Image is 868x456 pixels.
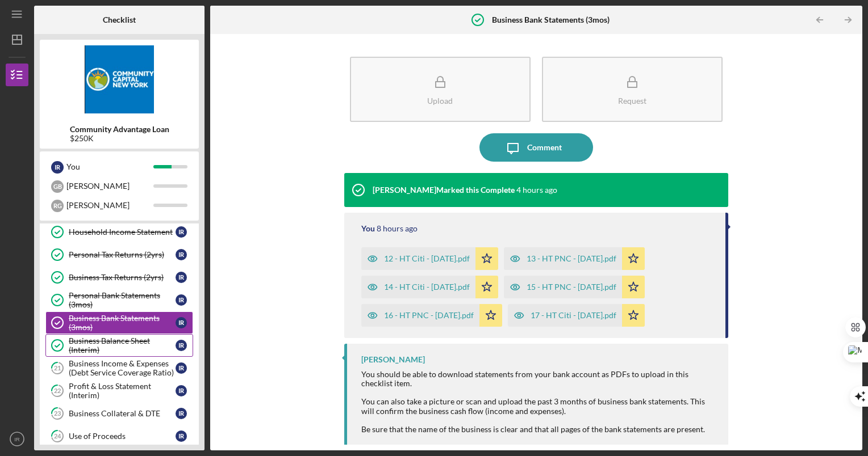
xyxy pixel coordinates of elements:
button: IR [6,428,28,450]
div: I R [176,385,187,396]
div: G B [51,180,64,193]
div: Personal Tax Returns (2yrs) [69,250,176,259]
div: I R [51,161,64,174]
div: Use of Proceeds [69,432,176,441]
div: Request [618,96,646,105]
div: $250K [70,134,169,143]
a: Business Bank Statements (3mos)IR [45,311,193,334]
tspan: 22 [54,387,61,395]
div: Business Bank Statements (3mos) [69,314,176,332]
img: Product logo [40,45,199,113]
div: I R [176,340,187,351]
div: I R [176,226,187,238]
button: 17 - HT Citi - [DATE].pdf [508,304,645,327]
div: I R [176,249,187,260]
div: 13 - HT PNC - [DATE].pdf [527,254,616,263]
a: 24Use of ProceedsIR [45,425,193,447]
div: R G [51,200,64,212]
tspan: 21 [54,365,61,372]
div: 17 - HT Citi - [DATE].pdf [531,311,616,320]
div: I R [176,272,187,283]
div: Business Tax Returns (2yrs) [69,273,176,282]
text: IR [14,436,20,442]
a: 23Business Collateral & DTEIR [45,402,193,425]
b: Community Advantage Loan [70,125,169,134]
a: Business Balance Sheet (Interim)IR [45,334,193,357]
div: Profit & Loss Statement (Interim) [69,382,176,400]
a: Personal Tax Returns (2yrs)IR [45,243,193,266]
div: 16 - HT PNC - [DATE].pdf [384,311,474,320]
div: Business Collateral & DTE [69,409,176,418]
button: 16 - HT PNC - [DATE].pdf [361,304,502,327]
button: 13 - HT PNC - [DATE].pdf [504,247,645,270]
a: 22Profit & Loss Statement (Interim)IR [45,379,193,402]
div: You [361,224,375,233]
div: [PERSON_NAME] [66,196,153,215]
button: 15 - HT PNC - [DATE].pdf [504,276,645,298]
time: 2025-08-18 19:03 [516,185,557,195]
div: [PERSON_NAME] Marked this Complete [373,185,515,195]
a: Business Tax Returns (2yrs)IR [45,266,193,289]
div: I R [176,294,187,306]
div: 12 - HT Citi - [DATE].pdf [384,254,470,263]
button: 14 - HT Citi - [DATE].pdf [361,276,498,298]
div: I R [176,317,187,328]
button: Comment [479,133,593,162]
div: 15 - HT PNC - [DATE].pdf [527,282,616,292]
div: I R [176,362,187,374]
a: Household Income StatementIR [45,221,193,243]
tspan: 23 [54,410,61,417]
div: Business Balance Sheet (Interim) [69,336,176,354]
time: 2025-08-18 14:43 [377,224,418,233]
div: Business Income & Expenses (Debt Service Coverage Ratio) [69,359,176,377]
div: Upload [427,96,453,105]
a: 21Business Income & Expenses (Debt Service Coverage Ratio)IR [45,357,193,379]
button: Upload [350,57,531,122]
div: You should be able to download statements from your bank account as PDFs to upload in this checkl... [361,370,717,434]
div: Comment [527,133,562,162]
div: I R [176,430,187,442]
div: 14 - HT Citi - [DATE].pdf [384,282,470,292]
b: Checklist [103,15,136,24]
div: Household Income Statement [69,227,176,237]
div: [PERSON_NAME] [66,176,153,196]
div: You [66,157,153,176]
div: I R [176,408,187,419]
div: Personal Bank Statements (3mos) [69,291,176,309]
b: Business Bank Statements (3mos) [492,15,610,24]
tspan: 24 [54,433,61,440]
button: Request [542,57,723,122]
a: Personal Bank Statements (3mos)IR [45,289,193,311]
button: 12 - HT Citi - [DATE].pdf [361,247,498,270]
div: [PERSON_NAME] [361,355,425,364]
